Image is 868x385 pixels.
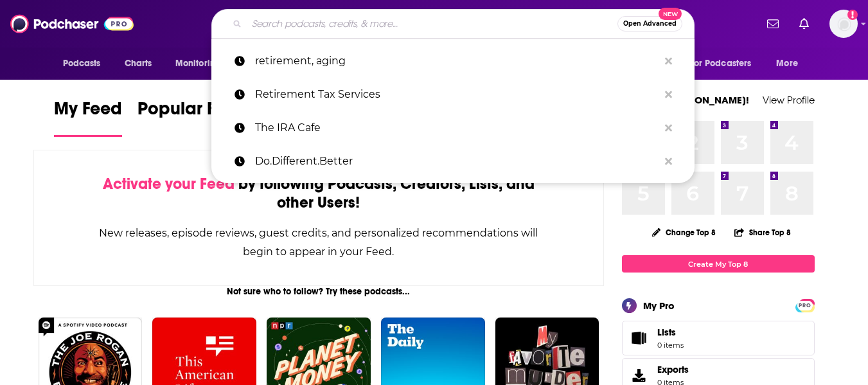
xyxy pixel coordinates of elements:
span: Podcasts [63,55,101,73]
span: Exports [626,366,652,384]
p: The IRA Cafe [255,111,659,145]
div: Not sure who to follow? Try these podcasts... [33,286,605,297]
button: Show profile menu [829,10,858,38]
div: by following Podcasts, Creators, Lists, and other Users! [98,175,540,212]
div: My Pro [643,300,675,312]
a: Retirement Tax Services [211,78,695,111]
a: Popular Feed [137,98,247,137]
a: Lists [622,321,815,355]
a: My Feed [54,98,122,137]
p: Do.Different.Better [255,145,659,178]
span: Activate your Feed [103,174,235,193]
img: Podchaser - Follow, Share and Rate Podcasts [10,12,134,36]
span: 0 items [657,341,684,350]
img: User Profile [829,10,858,38]
span: New [659,8,682,20]
span: Exports [657,364,689,375]
button: Open AdvancedNew [617,16,682,31]
p: Retirement Tax Services [255,78,659,111]
span: Charts [125,55,152,73]
a: Do.Different.Better [211,145,695,178]
span: Lists [657,327,684,338]
a: The IRA Cafe [211,111,695,145]
a: Charts [116,51,160,76]
div: Search podcasts, credits, & more... [211,9,695,39]
button: Share Top 8 [734,220,792,245]
span: More [776,55,798,73]
button: open menu [54,51,118,76]
span: Open Advanced [623,21,677,27]
button: open menu [767,51,814,76]
span: Lists [657,327,676,338]
button: Change Top 8 [644,224,724,240]
input: Search podcasts, credits, & more... [247,13,617,34]
button: open menu [682,51,770,76]
a: View Profile [763,94,815,106]
button: open menu [166,51,238,76]
a: Show notifications dropdown [794,13,814,35]
span: Popular Feed [137,98,247,127]
a: retirement, aging [211,44,695,78]
a: Show notifications dropdown [762,13,784,35]
div: New releases, episode reviews, guest credits, and personalized recommendations will begin to appe... [98,224,540,261]
span: Monitoring [175,55,221,73]
a: PRO [797,300,813,310]
span: PRO [797,301,813,310]
p: retirement, aging [255,44,659,78]
a: Create My Top 8 [622,255,815,273]
span: For Podcasters [690,55,752,73]
svg: Add a profile image [847,10,858,20]
span: My Feed [54,98,122,127]
span: Logged in as angelabellBL2024 [829,10,858,38]
span: Lists [626,329,652,347]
